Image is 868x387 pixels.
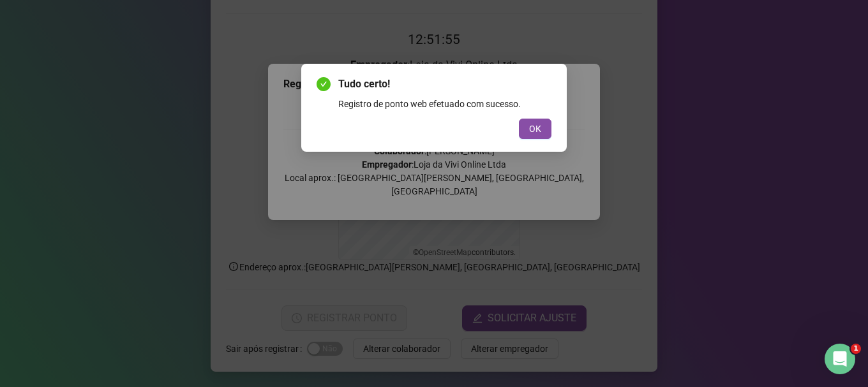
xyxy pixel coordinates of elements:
span: OK [529,122,541,136]
span: Tudo certo! [338,77,551,92]
button: OK [519,119,551,139]
span: check-circle [317,77,331,91]
span: 1 [851,344,861,354]
iframe: Intercom live chat [825,344,855,374]
div: Registro de ponto web efetuado com sucesso. [338,97,551,111]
